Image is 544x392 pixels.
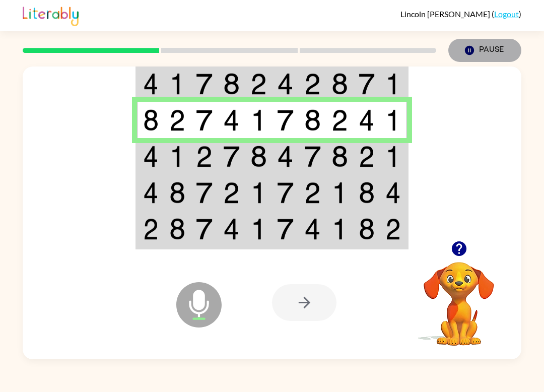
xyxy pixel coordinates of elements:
img: 4 [277,73,294,95]
span: Lincoln [PERSON_NAME] [400,9,492,19]
img: 2 [304,73,321,95]
img: 1 [331,182,348,204]
img: 7 [196,73,213,95]
img: 7 [277,109,294,131]
img: 4 [143,146,159,167]
img: 4 [385,182,401,204]
img: 2 [223,182,240,204]
img: 7 [196,182,213,204]
img: 8 [331,146,348,167]
img: 2 [250,73,267,95]
img: 8 [359,218,375,240]
img: 1 [331,218,348,240]
img: Literably [23,4,79,26]
button: Pause [448,39,521,62]
img: 1 [385,146,401,167]
img: 1 [169,146,186,167]
img: 4 [304,218,321,240]
img: 2 [304,182,321,204]
img: 7 [196,218,213,240]
img: 7 [359,73,375,95]
img: 8 [169,218,186,240]
img: 8 [331,73,348,95]
img: 2 [359,146,375,167]
img: 8 [169,182,186,204]
img: 2 [143,218,159,240]
img: 1 [169,73,186,95]
img: 7 [304,146,321,167]
img: 1 [250,109,267,131]
img: 4 [143,182,159,204]
img: 1 [385,73,401,95]
img: 2 [385,218,401,240]
img: 4 [223,218,240,240]
img: 4 [143,73,159,95]
img: 8 [304,109,321,131]
img: 7 [277,218,294,240]
img: 4 [223,109,240,131]
img: 7 [223,146,240,167]
img: 4 [277,146,294,167]
a: Logout [494,9,519,19]
img: 1 [250,182,267,204]
img: 1 [250,218,267,240]
video: Your browser must support playing .mp4 files to use Literably. Please try using another browser. [409,246,509,347]
img: 8 [359,182,375,204]
img: 8 [250,146,267,167]
img: 8 [143,109,159,131]
img: 2 [169,109,186,131]
img: 7 [196,109,213,131]
img: 4 [359,109,375,131]
img: 1 [385,109,401,131]
img: 2 [196,146,213,167]
img: 8 [223,73,240,95]
div: ( ) [400,9,521,19]
img: 2 [331,109,348,131]
img: 7 [277,182,294,204]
